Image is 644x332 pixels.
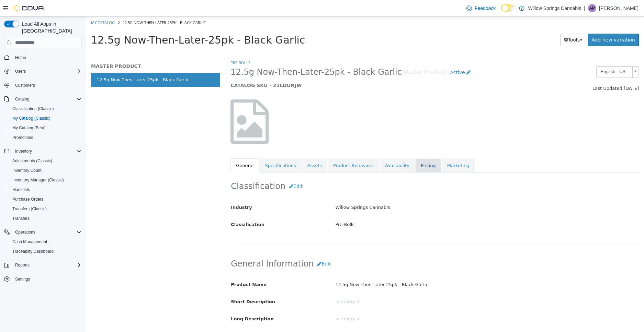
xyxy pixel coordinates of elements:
span: Cash Management [10,238,82,246]
span: English - US [511,50,544,61]
span: Inventory [12,147,82,155]
a: Home [12,54,29,62]
span: Adjustments (Classic) [10,157,82,165]
div: < empty > [244,280,558,292]
button: Inventory [12,147,35,155]
span: My Catalog (Beta) [10,124,82,132]
span: Home [12,53,82,61]
a: Inventory Count [10,166,44,175]
button: Users [12,67,29,75]
span: Settings [12,275,82,283]
button: My Catalog (Classic) [7,114,84,123]
a: Assets [216,142,241,156]
p: Willow Springs Cannabis [528,4,581,12]
div: Alex Perdikis [588,4,596,12]
h5: CATALOG SKU - 21LDUNJW [145,66,448,72]
span: 12.5g Now-Then-Later-25pk - Black Garlic [37,3,120,9]
span: Short Description [145,283,189,288]
a: Add new variation [502,17,553,30]
button: Catalog [1,94,84,104]
span: Last Updated: [507,69,538,74]
a: Product Behaviors [242,142,293,156]
span: Classification (Classic) [12,106,54,111]
span: Reports [12,261,82,269]
a: My Catalog [5,3,29,9]
span: Inventory Manager (Classic) [12,177,64,183]
button: Edit [228,241,249,254]
h2: Classification [145,164,553,176]
span: Purchase Orders [10,195,82,203]
span: Customers [12,81,82,90]
span: Inventory Count [12,168,42,173]
a: Specifications [173,142,215,156]
a: Pre-Rolls [145,44,165,49]
span: Classification (Classic) [10,105,82,113]
a: Feedback [464,1,498,15]
span: Manifests [10,186,82,194]
span: Transfers (Classic) [12,206,47,212]
span: Load All Apps in [GEOGRAPHIC_DATA] [19,21,82,34]
span: Cash Management [12,239,47,245]
button: Home [1,52,84,62]
span: Adjustments (Classic) [12,158,52,164]
a: Purchase Orders [10,195,46,203]
small: [Master Product] [316,53,361,59]
button: Promotions [7,133,84,142]
button: Manifests [7,185,84,194]
a: Customers [12,81,38,90]
a: Inventory Manager (Classic) [10,176,67,184]
span: Transfers [12,216,30,221]
span: Operations [12,228,82,236]
span: Inventory Count [10,166,82,175]
input: Dark Mode [501,4,516,12]
button: Adjustments (Classic) [7,156,84,166]
span: [DATE] [538,69,553,74]
div: Willow Springs Cannabis [244,185,558,197]
a: Settings [12,275,33,283]
div: < empty > [244,314,558,326]
button: Operations [1,227,84,237]
span: Promotions [12,135,33,140]
span: Inventory Manager (Classic) [10,176,82,184]
button: Inventory [1,146,84,156]
span: Product Name [145,265,181,271]
button: Edit [200,164,221,176]
span: Catalog [15,96,29,102]
a: My Catalog (Beta) [10,124,48,132]
span: Customers [15,83,35,88]
button: Users [1,67,84,76]
a: Manifests [10,186,33,194]
a: Cash Management [10,238,50,246]
span: Transfers [10,214,82,223]
span: AP [589,4,595,12]
button: Operations [12,228,38,236]
span: Home [15,55,26,60]
a: Transfers [10,214,32,223]
a: Active [360,50,388,62]
span: Users [15,69,26,74]
button: Transfers [7,214,84,223]
h5: MASTER PRODUCT [5,47,134,53]
span: Active [364,53,379,59]
button: Transfers (Classic) [7,204,84,214]
button: Traceabilty Dashboard [7,247,84,256]
div: 12.5g Now-Then-Later-25pk - Black Garlic [244,262,558,274]
button: Purchase Orders [7,194,84,204]
button: Inventory Count [7,166,84,175]
button: Cash Management [7,237,84,247]
span: Traceabilty Dashboard [10,247,82,256]
span: Reports [15,262,30,268]
span: Long Description [145,300,188,305]
button: Reports [12,261,32,269]
div: < empty > [244,297,558,309]
a: Availability [294,142,329,156]
a: My Catalog (Classic) [10,114,53,122]
p: | [584,4,585,12]
span: 12.5g Now-Then-Later-25pk - Black Garlic [145,50,316,61]
button: Tools [474,17,501,30]
nav: Complex example [4,49,82,302]
span: Transfers (Classic) [10,205,82,213]
span: Purchase Orders [12,197,44,202]
a: Adjustments (Classic) [10,157,55,165]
